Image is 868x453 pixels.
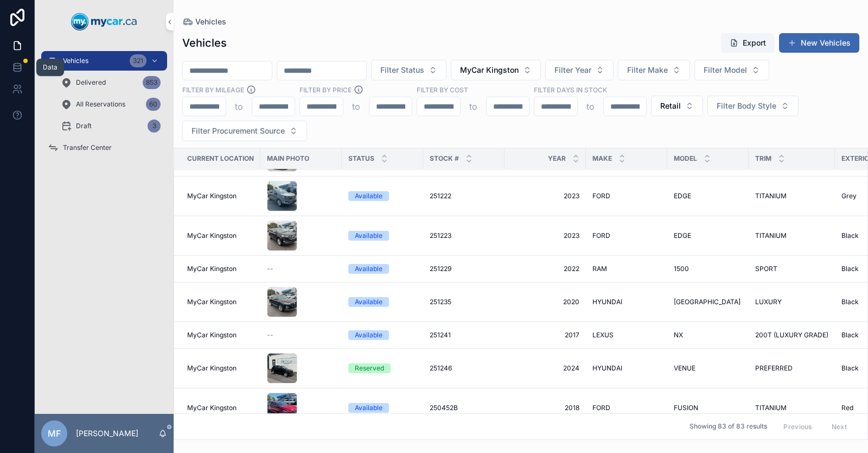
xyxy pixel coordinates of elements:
a: 1500 [674,265,742,273]
a: FUSION [674,404,742,412]
a: Vehicles [182,16,226,27]
span: 250452B [430,404,458,412]
h1: Vehicles [182,35,227,51]
a: Vehicles321 [41,51,167,71]
span: Black [841,331,859,339]
span: Red [841,404,853,412]
a: Available [348,231,417,241]
a: -- [267,265,335,273]
p: to [469,100,477,113]
a: TITANIUM [755,231,828,240]
a: TITANIUM [755,192,828,200]
a: 2017 [511,331,579,339]
span: Black [841,265,859,273]
label: Filter Days In Stock [534,85,607,95]
span: TITANIUM [755,231,787,240]
a: 2023 [511,192,579,200]
span: 251222 [430,192,451,200]
span: Filter Status [380,65,424,75]
span: HYUNDAI [592,298,622,306]
span: Current Location [187,154,254,163]
a: NX [674,331,742,339]
span: Transfer Center [63,143,112,152]
span: 251229 [430,265,451,273]
span: TITANIUM [755,192,787,200]
a: MyCar Kingston [187,192,254,200]
span: NX [674,331,683,339]
a: VENUE [674,364,742,373]
label: FILTER BY PRICE [299,85,352,95]
a: FORD [592,231,661,240]
label: FILTER BY COST [417,85,468,95]
span: All Reservations [76,100,125,109]
p: to [352,100,360,113]
a: SPORT [755,265,828,273]
a: HYUNDAI [592,364,661,373]
a: LUXURY [755,298,828,306]
span: Filter Model [704,65,747,75]
span: Retail [660,100,681,111]
a: MyCar Kingston [187,231,254,240]
a: Reserved [348,363,417,373]
span: Black [841,298,859,306]
div: 853 [143,76,161,89]
span: Grey [841,192,857,200]
span: FORD [592,231,610,240]
span: 2023 [511,231,579,240]
span: FORD [592,404,610,412]
a: 2024 [511,364,579,373]
a: LEXUS [592,331,661,339]
img: App logo [71,13,137,30]
div: Available [355,231,382,241]
a: 200T (LUXURY GRADE) [755,331,828,339]
span: Status [348,154,374,163]
a: MyCar Kingston [187,298,254,306]
button: Select Button [694,60,769,80]
span: MF [48,427,61,440]
a: 2018 [511,404,579,412]
span: [GEOGRAPHIC_DATA] [674,298,741,306]
span: Filter Make [627,65,668,75]
a: Available [348,403,417,413]
button: Select Button [371,60,446,80]
a: MyCar Kingston [187,265,254,273]
span: Showing 83 of 83 results [690,423,767,431]
span: Vehicles [63,56,88,65]
div: Available [355,403,382,413]
div: 60 [146,98,161,111]
a: -- [267,331,335,339]
span: PREFERRED [755,364,793,373]
a: Available [348,264,417,274]
a: Draft3 [54,116,167,136]
span: 251223 [430,231,451,240]
span: LEXUS [592,331,614,339]
div: 3 [148,119,161,133]
a: EDGE [674,192,742,200]
div: Available [355,330,382,340]
a: MyCar Kingston [187,364,254,373]
div: 321 [130,54,146,67]
span: FORD [592,192,610,200]
div: Available [355,264,382,274]
span: VENUE [674,364,695,373]
span: Filter Year [554,65,591,75]
a: Available [348,330,417,340]
a: New Vehicles [779,33,859,53]
div: Reserved [355,363,384,373]
span: 1500 [674,265,689,273]
a: 251246 [430,364,498,373]
span: Delivered [76,78,106,87]
span: MyCar Kingston [187,364,237,373]
a: FORD [592,192,661,200]
span: -- [267,331,273,339]
a: Delivered853 [54,73,167,92]
span: -- [267,265,273,273]
p: to [235,100,243,113]
a: PREFERRED [755,364,828,373]
a: 250452B [430,404,498,412]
